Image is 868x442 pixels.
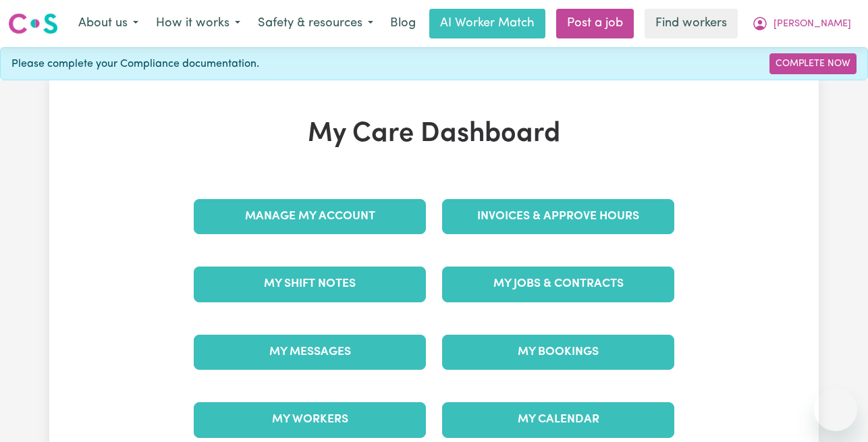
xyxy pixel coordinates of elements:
a: My Workers [194,402,426,437]
a: Blog [382,9,424,38]
a: Post a job [556,9,634,38]
a: Manage My Account [194,199,426,234]
a: My Shift Notes [194,267,426,302]
span: Please complete your Compliance documentation. [11,56,259,72]
img: Careseekers logo [8,11,58,36]
span: [PERSON_NAME] [774,17,851,32]
iframe: Button to launch messaging window [814,388,857,431]
a: My Bookings [442,335,674,370]
a: My Jobs & Contracts [442,267,674,302]
a: Find workers [645,9,738,38]
a: Careseekers logo [8,8,58,39]
button: Safety & resources [249,9,382,38]
a: AI Worker Match [429,9,545,38]
a: My Messages [194,335,426,370]
a: My Calendar [442,402,674,437]
button: My Account [743,9,860,38]
h1: My Care Dashboard [186,118,682,150]
a: Complete Now [769,53,857,74]
button: About us [70,9,147,38]
a: Invoices & Approve Hours [442,199,674,234]
button: How it works [147,9,249,38]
